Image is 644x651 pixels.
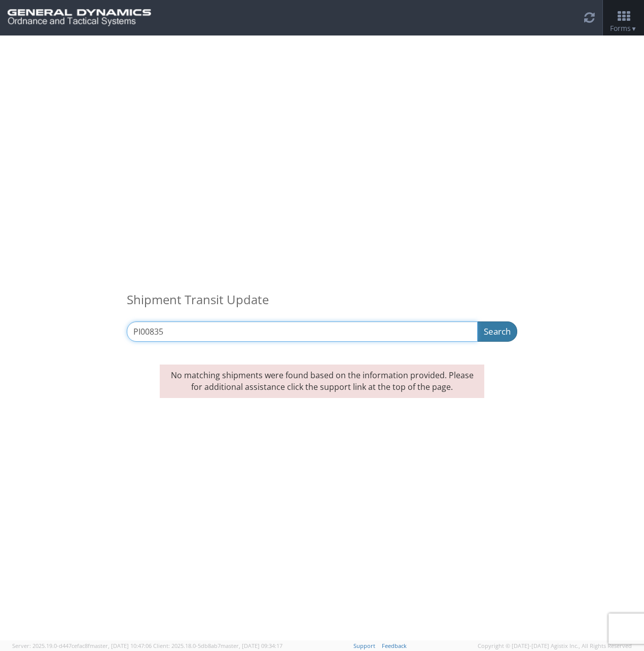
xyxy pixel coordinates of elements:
[610,23,637,33] span: Forms
[153,642,282,649] span: Client: 2025.18.0-5db8ab7
[12,642,152,649] span: Server: 2025.19.0-d447cefac8f
[127,278,517,321] h3: Shipment Transit Update
[8,9,151,26] img: gd-ots-0c3321f2eb4c994f95cb.png
[221,642,282,649] span: master, [DATE] 09:34:17
[477,321,517,342] button: Search
[478,642,632,650] span: Copyright © [DATE]-[DATE] Agistix Inc., All Rights Reserved
[631,24,637,33] span: ▼
[382,642,407,649] a: Feedback
[127,321,478,342] input: Enter the Reference Number, Pro Number, Bill of Lading, or Agistix Number (at least 4 chars)
[160,365,484,398] p: No matching shipments were found based on the information provided. Please for additional assista...
[90,642,152,649] span: master, [DATE] 10:47:06
[353,642,375,649] a: Support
